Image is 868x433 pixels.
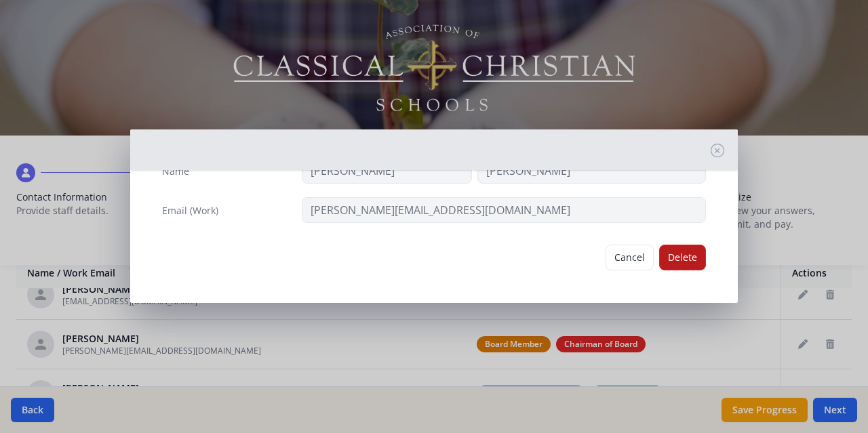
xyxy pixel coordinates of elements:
label: Name [162,165,189,178]
input: First Name [302,158,472,184]
input: Last Name [477,158,706,184]
button: Delete [659,245,706,270]
button: Cancel [606,245,654,270]
input: contact@site.com [302,197,707,223]
label: Email (Work) [162,204,218,218]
